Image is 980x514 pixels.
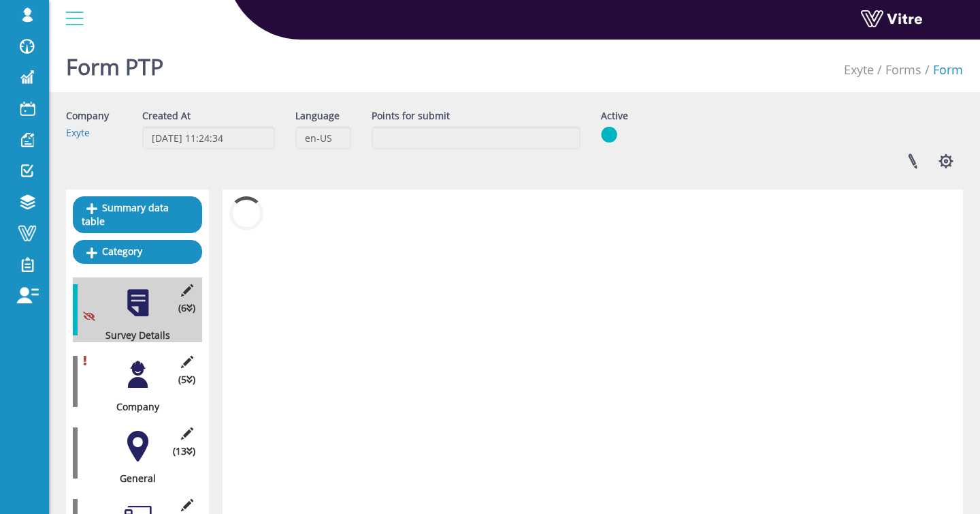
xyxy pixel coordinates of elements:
div: General [73,472,192,485]
label: Company [66,109,109,123]
a: Forms [885,61,921,78]
label: Active [601,109,628,123]
div: Company [73,400,192,414]
div: Survey Details [73,329,192,342]
span: (5 ) [178,373,195,387]
h1: Form PTP [66,34,163,92]
label: Language [295,109,340,123]
a: Exyte [66,126,90,139]
span: (13 ) [173,444,195,458]
a: Category [73,240,202,263]
a: Exyte [844,61,874,78]
a: Summary data table [73,196,202,233]
li: Form [921,61,963,79]
label: Points for submit [372,109,450,123]
img: yes [601,126,617,143]
label: Created At [142,109,191,123]
span: (6 ) [178,301,195,315]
